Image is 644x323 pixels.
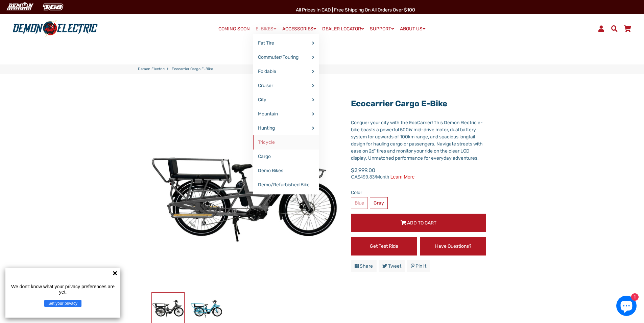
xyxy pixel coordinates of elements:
[253,79,319,93] a: Cruiser
[253,36,319,50] a: Fat Tire
[415,263,426,269] span: Pin it
[351,237,417,255] a: Get Test Ride
[420,237,486,255] a: Have Questions?
[320,24,366,34] a: DEALER LOCATOR
[8,284,118,295] p: We don't know what your privacy preferences are yet.
[10,20,100,37] img: Demon Electric logo
[253,121,319,135] a: Hunting
[351,214,486,232] button: Add to Cart
[351,119,486,162] div: Conquer your city with the EcoCarrier! This Demon Electric e-bike boasts a powerful 500W mid-driv...
[351,166,414,179] span: $2,999.00
[280,24,319,34] a: ACCESSORIES
[3,1,36,12] img: Demon Electric
[216,24,252,34] a: COMING SOON
[614,296,639,318] inbox-online-store-chat: Shopify online store chat
[253,164,319,178] a: Demo Bikes
[296,7,415,13] span: All Prices in CAD | Free shipping on all orders over $100
[253,178,319,192] a: Demo/Refurbished Bike
[253,107,319,121] a: Mountain
[351,197,368,209] label: Blue
[360,263,373,269] span: Share
[39,1,67,12] img: TGB Canada
[253,93,319,107] a: City
[138,66,165,72] a: Demon Electric
[253,24,279,34] a: E-BIKES
[370,197,388,209] label: Gray
[172,66,213,72] span: Ecocarrier Cargo E-Bike
[398,24,428,34] a: ABOUT US
[253,150,319,164] a: Cargo
[253,135,319,150] a: Tricycle
[407,220,436,226] span: Add to Cart
[253,64,319,79] a: Foldable
[351,99,447,108] a: Ecocarrier Cargo E-Bike
[44,300,81,307] button: Set your privacy
[388,263,401,269] span: Tweet
[253,50,319,64] a: Commuter/Touring
[367,24,397,34] a: SUPPORT
[351,189,486,196] label: Color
